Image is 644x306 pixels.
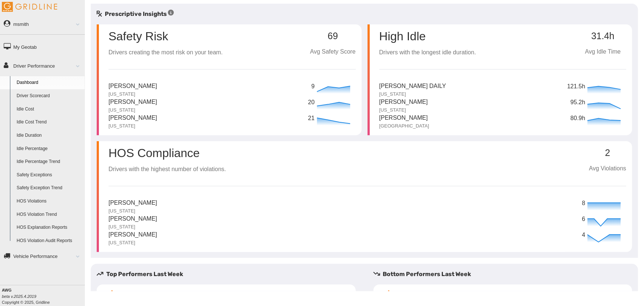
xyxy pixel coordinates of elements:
p: [US_STATE] [109,239,157,246]
p: [US_STATE] [379,91,446,98]
div: Copyright © 2025, Gridline [2,287,85,305]
p: [US_STATE] [379,107,428,113]
p: 21 [308,114,315,123]
p: Avg Violations [589,164,626,173]
p: [PERSON_NAME] [109,82,157,91]
p: 6 [582,215,586,224]
p: 95.2h [571,98,586,107]
p: [PERSON_NAME] [109,113,157,123]
p: High Idle [379,30,476,42]
p: 121.5h [567,82,586,91]
a: Safety Exception Trend [13,181,85,195]
p: [GEOGRAPHIC_DATA] [379,123,429,129]
p: 69 [310,31,355,41]
p: 80.9h [571,114,586,123]
a: Idle Percentage [13,142,85,156]
p: Avg Idle Time [579,47,626,57]
a: HOS Violations [13,195,85,208]
p: 31.4h [579,31,626,41]
p: 20 [308,98,315,107]
p: Safety Risk [109,30,168,42]
p: Drivers creating the most risk on your team. [109,48,223,57]
p: [US_STATE] [109,123,157,129]
img: Gridline [2,2,57,12]
p: [PERSON_NAME] [379,113,429,123]
p: [PERSON_NAME] [109,230,157,239]
a: Dashboard [13,76,85,89]
p: [PERSON_NAME] [379,98,428,107]
i: beta v.2025.4.2019 [2,294,36,299]
p: [PERSON_NAME] [109,214,157,224]
h5: Prescriptive Insights [97,10,174,18]
p: [US_STATE] [109,224,157,230]
a: Idle Duration [13,129,85,142]
a: Idle Cost Trend [13,116,85,129]
p: [PERSON_NAME] [109,198,157,208]
b: AWG [2,288,11,292]
p: 2 [589,148,626,158]
p: [PERSON_NAME] Daily [379,82,446,91]
p: Avg Safety Score [310,47,355,57]
p: 8 [582,199,586,208]
a: HOS Violation Audit Reports [13,234,85,248]
p: [US_STATE] [109,107,157,113]
p: Drivers with the longest idle duration. [379,48,476,57]
a: Safety Exceptions [13,169,85,182]
p: Drivers with the highest number of violations. [109,165,226,174]
p: HOS Compliance [109,147,226,159]
a: Idle Percentage Trend [13,155,85,169]
p: 4 [582,231,586,240]
p: 9 [311,82,315,91]
p: [PERSON_NAME] [109,98,157,107]
p: [US_STATE] [109,208,157,214]
a: HOS Explanation Reports [13,221,85,234]
a: Driver Scorecard [13,89,85,103]
h5: Bottom Performers Last Week [373,270,638,279]
p: [US_STATE] [109,91,157,98]
a: HOS Violation Trend [13,208,85,221]
h5: Top Performers Last Week [97,270,362,279]
a: Idle Cost [13,103,85,116]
